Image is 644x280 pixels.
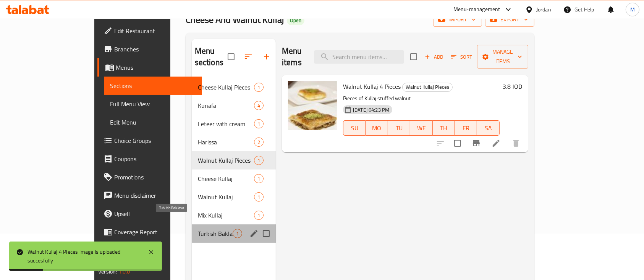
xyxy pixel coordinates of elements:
[104,77,202,95] a: Sections
[118,267,130,277] span: 1.0.0
[97,40,202,58] a: Branches
[422,51,446,63] span: Add item
[192,133,276,151] div: Harissa2
[254,157,263,164] span: 1
[287,16,304,25] div: Open
[254,212,263,219] span: 1
[114,173,196,182] span: Promotions
[28,248,141,265] div: Walnut Kullaj 4 Pieces image is uploaded succesfully
[192,170,276,188] div: Cheese Kullaj1
[453,5,500,14] div: Menu-management
[254,211,264,220] div: items
[403,83,452,91] span: Walnut Kullaj Pieces
[630,5,635,14] span: M
[254,119,264,128] div: items
[507,134,525,152] button: delete
[492,139,501,148] a: Edit menu item
[254,84,263,91] span: 1
[97,58,202,77] a: Menus
[97,205,202,223] a: Upsell
[195,45,228,68] h2: Menu sections
[198,229,233,238] span: Turkish Baklava
[97,223,202,241] a: Coverage Report
[254,194,263,201] span: 1
[436,123,452,134] span: TH
[254,102,263,109] span: 4
[97,168,202,186] a: Promotions
[192,115,276,133] div: Feteer with cream1
[491,15,528,24] span: export
[366,120,388,136] button: MO
[254,120,263,128] span: 1
[110,81,196,90] span: Sections
[192,188,276,206] div: Walnut Kullaj1
[413,123,429,134] span: WE
[343,120,366,136] button: SU
[343,94,500,103] p: Pieces of Kullaj stuffed walnut
[422,51,446,63] button: Add
[114,45,196,54] span: Branches
[314,50,404,64] input: search
[198,211,254,220] span: Mix Kullaj
[503,81,522,92] h6: 3.8 JOD
[192,75,276,246] nav: Menu sections
[369,123,385,134] span: MO
[254,83,264,92] div: items
[402,83,453,92] div: Walnut Kullaj Pieces
[114,26,196,35] span: Edit Restaurant
[116,63,196,72] span: Menus
[483,47,522,66] span: Manage items
[388,120,410,136] button: TU
[114,191,196,200] span: Menu disclaimer
[254,101,264,110] div: items
[97,131,202,150] a: Choice Groups
[198,119,254,128] div: Feteer with cream
[449,51,474,63] button: Sort
[192,206,276,224] div: Mix Kullaj1
[254,139,263,146] span: 2
[536,5,551,14] div: Jordan
[446,51,477,63] span: Sort items
[198,83,254,92] span: Cheese Kullaj Pieces
[198,138,254,147] span: Harissa
[198,174,254,183] span: Cheese Kullaj
[433,120,455,136] button: TH
[192,224,276,243] div: Turkish Baklava1edit
[192,96,276,115] div: Kunafa4
[287,17,304,24] span: Open
[410,120,432,136] button: WE
[433,13,482,27] button: import
[192,151,276,170] div: Walnut Kullaj Pieces1
[288,81,337,130] img: Walnut Kullaj 4 Pieces
[114,209,196,218] span: Upsell
[198,192,254,202] span: Walnut Kullaj
[254,156,264,165] div: items
[114,227,196,237] span: Coverage Report
[239,48,257,66] span: Sort sections
[282,45,305,68] h2: Menu items
[451,53,472,61] span: Sort
[450,135,466,151] span: Select to update
[439,15,476,24] span: import
[97,241,202,259] a: Grocery Checklist
[254,175,263,182] span: 1
[343,81,401,92] span: Walnut Kullaj 4 Pieces
[98,267,117,277] span: Version:
[458,123,474,134] span: FR
[455,120,477,136] button: FR
[110,118,196,127] span: Edit Menu
[110,99,196,109] span: Full Menu View
[424,53,444,61] span: Add
[257,48,276,66] button: Add section
[198,156,254,165] span: Walnut Kullaj Pieces
[254,138,264,147] div: items
[186,11,284,28] span: Cheese And Walnut Kullaj
[198,101,254,110] span: Kunafa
